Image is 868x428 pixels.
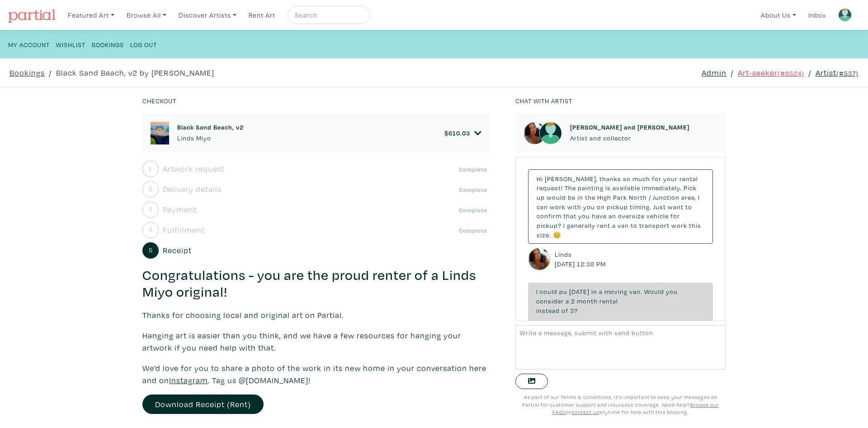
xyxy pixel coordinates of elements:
[597,221,610,230] span: rent
[570,123,689,131] h6: [PERSON_NAME] and [PERSON_NAME]
[49,67,52,79] span: /
[444,129,470,137] h6: $
[804,6,830,24] a: Inbox
[149,247,153,253] small: 5
[577,193,583,202] span: in
[142,96,176,105] small: Checkout
[599,287,603,296] span: a
[175,6,241,24] a: Discover Artists
[130,40,157,49] small: Log Out
[9,67,45,79] a: Bookings
[149,165,152,172] small: 1
[613,193,627,202] span: Park
[456,206,490,215] span: Complete
[738,67,804,79] a: Art-seeker(#6524)
[92,40,124,49] small: Bookings
[163,203,197,216] span: Payment
[685,202,692,211] span: to
[666,287,678,296] span: you
[163,244,192,256] span: Receipt
[649,193,651,202] span: /
[689,221,701,230] span: this
[566,297,569,305] span: a
[456,226,490,235] span: Complete
[653,202,666,211] span: Just
[838,8,852,22] img: avatar.png
[604,287,627,296] span: moving
[537,193,545,202] span: up
[553,231,561,239] span: 😊
[607,202,628,211] span: pickup
[151,122,169,144] img: phpThumb.php
[537,174,543,183] span: Hi
[177,123,244,131] h6: Black Sand Beach, v2
[597,193,611,202] span: High
[605,183,611,192] span: is
[670,212,680,220] span: for
[522,394,719,415] small: As part of our Terms & Conditions, it's important to keep your messages on Partial for customer s...
[668,202,684,211] span: want
[163,163,225,175] span: Artwork request
[646,212,669,220] span: vehicle
[444,129,481,137] a: $610.03
[571,409,599,415] a: contact us
[536,306,560,315] span: instead
[632,174,650,183] span: much
[679,174,698,183] span: rental
[702,67,726,79] a: Admin
[177,123,244,143] a: Black Sand Beach, v2 Linds Miyo
[816,67,859,79] a: Artist(#537)
[177,133,244,143] p: Linds Miyo
[599,174,621,183] span: thanks
[629,193,647,202] span: North
[524,122,546,144] img: phpThumb.php
[142,394,264,414] a: Download Receipt (Rent)
[567,202,581,211] span: with
[142,267,490,301] h3: Congratulations - you are the proud renter of a Linds Miyo original!
[612,221,616,230] span: a
[592,212,607,220] span: have
[245,6,279,24] a: Rent Art
[550,202,566,211] span: work
[539,122,562,144] img: avatar.png
[163,224,205,236] span: Fulfillment
[456,185,490,194] span: Complete
[631,221,637,230] span: to
[642,183,682,192] span: immediately.
[570,133,689,143] p: Artist and collector
[597,202,605,211] span: on
[630,202,651,211] span: timing.
[559,287,567,296] span: pu
[142,329,490,354] p: Hanging art is easier than you think, and we have a few resources for hanging your artwork if you...
[8,38,50,50] a: My Account
[552,401,719,416] a: Browse our FAQs
[8,40,50,49] small: My Account
[56,38,85,50] a: Wishlist
[540,287,557,296] span: could
[623,174,631,183] span: so
[537,221,561,230] span: pickup?
[563,212,576,220] span: that
[294,10,362,21] input: Search
[56,67,214,79] a: Black Sand Beach, v2 by [PERSON_NAME]
[142,309,490,321] p: Thanks for choosing local and original art on Partial.
[92,38,124,50] a: Bookings
[567,221,595,230] span: generally
[778,69,804,77] small: (#6524)
[591,287,597,296] span: in
[64,6,118,24] a: Featured Art
[169,375,208,385] a: Instagram
[561,306,568,315] span: of
[663,174,678,183] span: your
[671,221,687,230] span: work
[537,212,561,220] span: confirm
[142,362,490,386] p: We’d love for you to share a photo of the work in its new home in your conversation here and on ....
[698,193,700,202] span: I
[537,183,563,192] span: request!
[163,183,222,195] span: Delivery details
[585,193,595,202] span: the
[149,226,153,233] small: 4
